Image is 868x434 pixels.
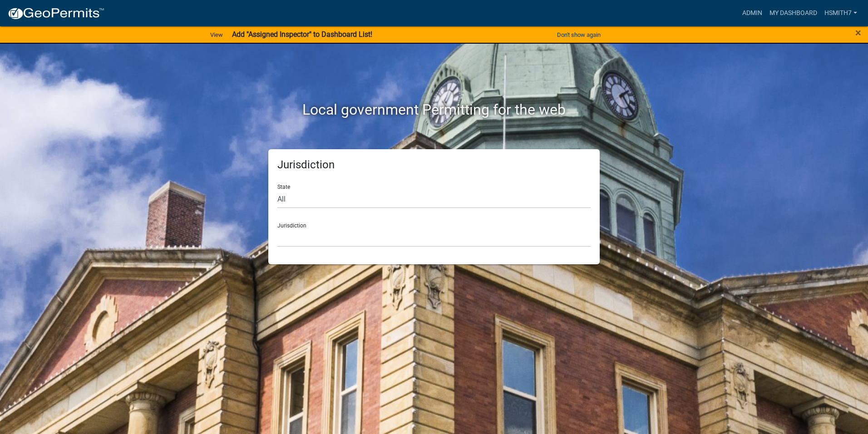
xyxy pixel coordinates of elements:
h2: Local government Permitting for the web [182,101,686,118]
a: hsmith7 [821,5,861,22]
h5: Jurisdiction [277,158,591,172]
button: Don't show again [553,27,604,42]
a: Admin [739,5,766,22]
button: Close [855,27,861,38]
strong: Add "Assigned Inspector" to Dashboard List! [232,30,372,39]
a: My Dashboard [766,5,821,22]
span: × [855,26,861,39]
a: View [207,27,227,42]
